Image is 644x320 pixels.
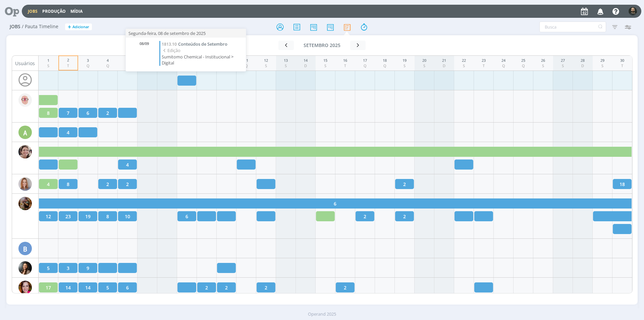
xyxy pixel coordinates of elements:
[383,58,387,63] div: 18
[539,21,606,32] input: Busca
[162,41,177,47] span: 1813.10
[87,63,90,69] div: Q
[600,58,604,63] div: 29
[47,58,49,63] div: 1
[383,63,387,69] div: Q
[521,63,525,69] div: Q
[264,58,268,63] div: 12
[106,63,109,69] div: Q
[482,63,486,69] div: T
[581,63,585,69] div: D
[46,213,51,220] span: 12
[343,58,347,63] div: 16
[304,63,308,69] div: D
[47,265,50,272] span: 5
[284,58,288,63] div: 13
[521,58,525,63] div: 25
[541,63,545,69] div: S
[304,42,340,48] span: setembro 2025
[620,63,624,69] div: T
[264,63,268,69] div: S
[600,63,604,69] div: S
[65,213,71,220] span: 23
[402,63,407,69] div: S
[85,284,91,291] span: 14
[72,25,89,29] span: Adicionar
[162,41,243,47] a: 1813.10Conteúdos de Setembro
[126,161,129,168] span: 4
[205,284,208,291] span: 2
[67,57,69,63] div: 2
[67,181,69,188] span: 8
[363,58,367,63] div: 17
[18,261,32,275] img: B
[561,63,565,69] div: S
[185,213,188,220] span: 6
[462,63,466,69] div: S
[18,145,32,158] img: A
[18,93,32,107] img: A
[65,24,92,31] button: +Adicionar
[304,58,308,63] div: 14
[106,181,109,188] span: 2
[462,58,466,63] div: 22
[125,213,130,220] span: 10
[364,213,366,220] span: 2
[501,58,505,63] div: 24
[18,126,32,139] div: A
[628,5,637,17] button: P
[106,213,109,220] span: 8
[581,58,585,63] div: 28
[26,9,40,14] button: Jobs
[12,56,38,71] div: Usuários
[323,63,327,69] div: S
[422,58,426,63] div: 20
[620,181,625,188] span: 18
[294,41,350,50] button: setembro 2025
[28,8,38,14] a: Jobs
[87,58,90,63] div: 3
[85,213,91,220] span: 19
[422,63,426,69] div: S
[18,242,32,255] div: B
[225,284,228,291] span: 2
[18,197,32,210] img: A
[47,181,50,188] span: 4
[323,58,327,63] div: 15
[68,9,85,14] button: Mídia
[67,63,69,69] div: T
[106,109,109,117] span: 2
[46,284,51,291] span: 17
[541,58,545,63] div: 26
[47,109,50,117] span: 8
[178,41,227,47] span: Conteúdos de Setembro
[18,177,32,191] img: A
[334,200,336,207] span: 6
[87,265,89,272] span: 9
[106,284,109,291] span: 5
[129,41,159,66] div: 08/09
[344,284,346,291] span: 2
[244,58,248,63] div: 11
[40,9,68,14] button: Produção
[22,24,58,30] span: / Pauta Timeline
[501,63,505,69] div: Q
[18,281,32,294] img: B
[126,181,129,188] span: 2
[42,8,66,14] a: Produção
[70,8,83,14] a: Mídia
[265,284,267,291] span: 2
[67,109,69,117] span: 7
[67,129,69,136] span: 4
[402,58,407,63] div: 19
[363,63,367,69] div: Q
[244,63,248,69] div: Q
[65,284,71,291] span: 14
[442,63,446,69] div: D
[126,284,129,291] span: 6
[126,29,246,38] div: Segunda-feira, 08 de setembro de 2025
[442,58,446,63] div: 21
[284,63,288,69] div: S
[629,7,637,15] img: P
[162,47,243,54] span: Edição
